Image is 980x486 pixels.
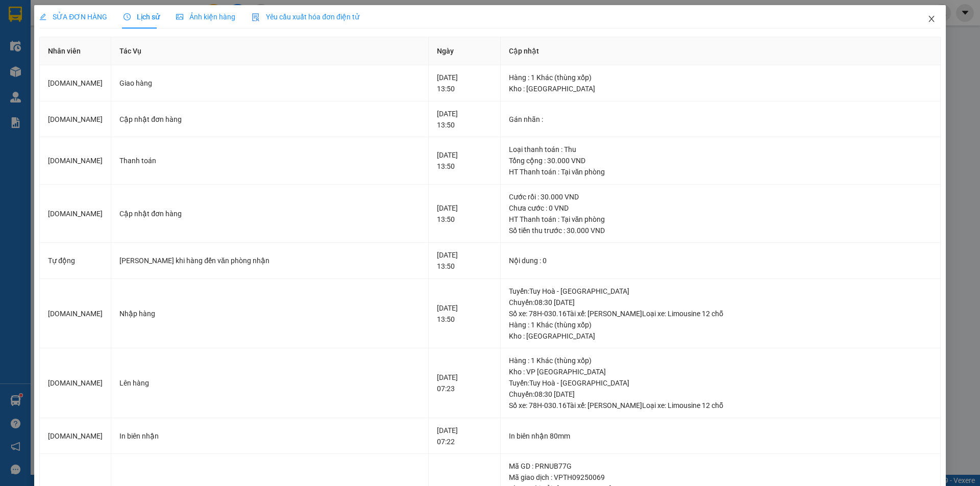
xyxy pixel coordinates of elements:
[509,366,932,377] div: Kho : VP [GEOGRAPHIC_DATA]
[40,279,111,349] td: [DOMAIN_NAME]
[509,355,932,366] div: Hàng : 1 Khác (thùng xốp)
[927,15,936,23] span: close
[509,83,932,94] div: Kho : [GEOGRAPHIC_DATA]
[509,202,932,214] div: Chưa cước : 0 VND
[176,13,183,20] span: picture
[509,430,932,442] div: In biên nhận 80mm
[509,330,932,342] div: Kho : [GEOGRAPHIC_DATA]
[119,155,420,166] div: Thanh toán
[40,37,111,65] th: Nhân viên
[437,372,492,394] div: [DATE] 07:23
[509,225,932,236] div: Số tiền thu trước : 30.000 VND
[437,108,492,131] div: [DATE] 13:50
[40,243,111,279] td: Tự động
[509,255,932,266] div: Nội dung : 0
[39,13,107,21] span: SỬA ĐƠN HÀNG
[40,65,111,101] td: [DOMAIN_NAME]
[509,166,932,177] div: HT Thanh toán : Tại văn phòng
[252,13,359,21] span: Yêu cầu xuất hóa đơn điện tử
[119,430,420,442] div: In biên nhận
[509,377,932,411] div: Tuyến : Tuy Hoà - [GEOGRAPHIC_DATA] Chuyến: 08:30 [DATE] Số xe: 78H-030.16 Tài xế: [PERSON_NAME] ...
[119,208,420,219] div: Cập nhật đơn hàng
[119,114,420,125] div: Cập nhật đơn hàng
[39,13,46,20] span: edit
[124,13,131,20] span: clock-circle
[509,461,932,472] div: Mã GD : PRNUB77G
[124,13,160,21] span: Lịch sử
[40,101,111,138] td: [DOMAIN_NAME]
[40,137,111,185] td: [DOMAIN_NAME]
[40,348,111,418] td: [DOMAIN_NAME]
[437,302,492,325] div: [DATE] 13:50
[437,202,492,225] div: [DATE] 13:50
[509,191,932,202] div: Cước rồi : 30.000 VND
[437,249,492,272] div: [DATE] 13:50
[119,377,420,389] div: Lên hàng
[501,37,941,65] th: Cập nhật
[509,155,932,166] div: Tổng cộng : 30.000 VND
[509,319,932,330] div: Hàng : 1 Khác (thùng xốp)
[176,13,235,21] span: Ảnh kiện hàng
[509,144,932,155] div: Loại thanh toán : Thu
[40,185,111,243] td: [DOMAIN_NAME]
[509,286,932,319] div: Tuyến : Tuy Hoà - [GEOGRAPHIC_DATA] Chuyến: 08:30 [DATE] Số xe: 78H-030.16 Tài xế: [PERSON_NAME] ...
[119,255,420,266] div: [PERSON_NAME] khi hàng đến văn phòng nhận
[917,5,946,34] button: Close
[437,425,492,447] div: [DATE] 07:22
[509,114,932,125] div: Gán nhãn :
[437,72,492,94] div: [DATE] 13:50
[111,37,429,65] th: Tác Vụ
[119,78,420,89] div: Giao hàng
[40,418,111,454] td: [DOMAIN_NAME]
[429,37,501,65] th: Ngày
[509,472,932,483] div: Mã giao dịch : VPTH09250069
[252,13,260,21] img: icon
[437,149,492,172] div: [DATE] 13:50
[509,72,932,83] div: Hàng : 1 Khác (thùng xốp)
[509,214,932,225] div: HT Thanh toán : Tại văn phòng
[119,308,420,319] div: Nhập hàng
